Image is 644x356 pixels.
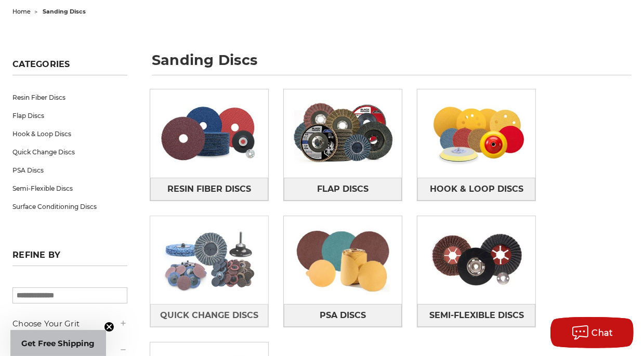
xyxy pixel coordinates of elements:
a: PSA Discs [284,304,402,327]
span: Resin Fiber Discs [167,180,251,198]
a: Semi-Flexible Discs [12,179,127,197]
a: Flap Discs [284,178,402,201]
span: Flap Discs [317,180,369,198]
a: Surface Conditioning Discs [12,197,127,216]
span: Get Free Shipping [22,338,95,348]
span: Hook & Loop Discs [430,180,523,198]
img: Resin Fiber Discs [150,92,268,175]
h1: sanding discs [152,53,632,75]
span: sanding discs [43,8,86,15]
a: Quick Change Discs [150,304,268,327]
img: Hook & Loop Discs [417,92,535,175]
img: Flap Discs [284,92,402,175]
img: PSA Discs [284,219,402,301]
img: Quick Change Discs [150,219,268,301]
a: Semi-Flexible Discs [417,304,535,327]
a: Quick Change Discs [12,143,127,161]
div: Get Free ShippingClose teaser [10,330,106,356]
a: Flap Discs [12,107,127,125]
a: Hook & Loop Discs [417,178,535,201]
a: home [12,8,31,15]
h5: Refine by [12,250,127,266]
a: PSA Discs [12,161,127,179]
h5: Choose Your Grit [12,318,127,330]
h5: Categories [12,59,127,75]
span: Quick Change Discs [160,307,258,324]
button: Chat [550,317,634,348]
button: Close teaser [104,322,114,332]
a: Resin Fiber Discs [150,178,268,201]
span: PSA Discs [320,307,366,324]
img: Semi-Flexible Discs [417,219,535,301]
span: Chat [592,328,613,338]
a: Hook & Loop Discs [12,125,127,143]
span: Semi-Flexible Discs [429,307,524,324]
a: Resin Fiber Discs [12,88,127,107]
